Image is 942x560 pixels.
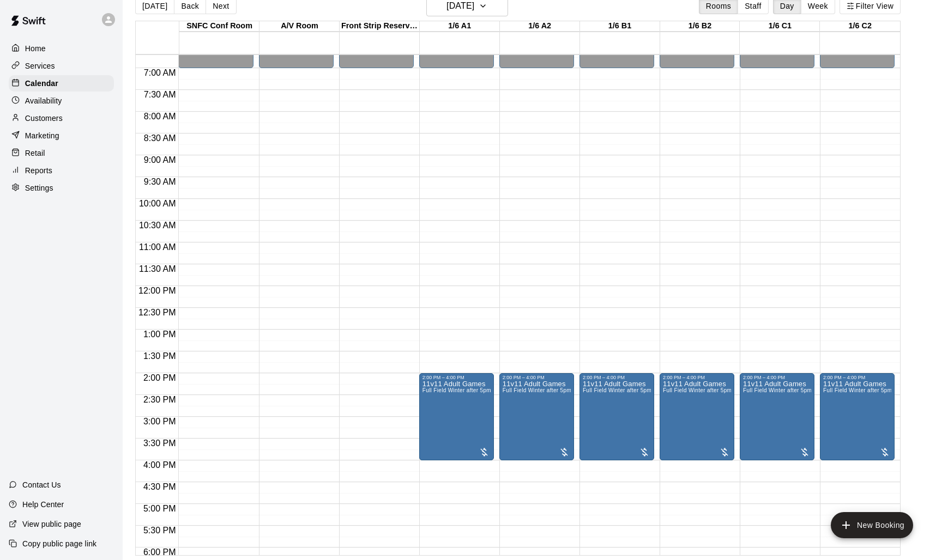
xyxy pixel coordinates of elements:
div: 2:00 PM – 4:00 PM: 11v11 Adult Games [660,373,734,460]
p: View public page [22,519,81,529]
span: 12:00 PM [136,286,178,295]
span: 2:30 PM [141,395,179,404]
div: 2:00 PM – 4:00 PM: 11v11 Adult Games [740,373,814,460]
a: Home [9,40,114,57]
div: 1/6 C2 [820,21,900,32]
span: 1:00 PM [141,330,179,339]
span: 8:30 AM [141,133,179,143]
div: Front Strip Reservation [340,21,420,32]
div: 2:00 PM – 4:00 PM [743,375,811,380]
div: 2:00 PM – 4:00 PM [503,375,571,380]
div: 1/6 C1 [740,21,820,32]
span: 5:30 PM [141,526,179,535]
button: add [831,512,913,538]
p: Calendar [25,78,58,89]
p: Marketing [25,130,59,141]
a: Reports [9,162,114,179]
span: Full Field Winter after 5pm or weekends SNFC or [GEOGRAPHIC_DATA] [503,387,692,393]
p: Retail [25,148,45,159]
span: 3:30 PM [141,439,179,448]
div: 2:00 PM – 4:00 PM: 11v11 Adult Games [820,373,895,460]
p: Home [25,43,46,54]
a: Calendar [9,75,114,92]
div: 1/6 B1 [580,21,660,32]
span: 9:30 AM [141,177,179,186]
div: 2:00 PM – 4:00 PM: 11v11 Adult Games [499,373,574,460]
span: Full Field Winter after 5pm or weekends SNFC or [GEOGRAPHIC_DATA] [422,387,612,393]
div: 2:00 PM – 4:00 PM [663,375,731,380]
span: 3:00 PM [141,417,179,426]
p: Reports [25,165,52,176]
span: 4:00 PM [141,460,179,470]
div: 2:00 PM – 4:00 PM: 11v11 Adult Games [419,373,494,460]
p: Contact Us [22,479,61,490]
div: 2:00 PM – 4:00 PM [583,375,651,380]
span: Full Field Winter after 5pm or weekends SNFC or [GEOGRAPHIC_DATA] [583,387,772,393]
span: 8:00 AM [141,112,179,121]
span: 7:00 AM [141,68,179,77]
span: 1:30 PM [141,351,179,361]
span: 4:30 PM [141,482,179,491]
a: Retail [9,145,114,161]
span: 10:00 AM [136,199,179,208]
span: 10:30 AM [136,221,179,230]
span: 11:00 AM [136,242,179,252]
div: A/V Room [259,21,340,32]
a: Services [9,58,114,74]
div: 1/6 B2 [660,21,740,32]
span: 11:30 AM [136,264,179,273]
a: Customers [9,110,114,126]
div: 2:00 PM – 4:00 PM: 11v11 Adult Games [579,373,654,460]
span: 5:00 PM [141,504,179,513]
p: Services [25,60,55,71]
span: 9:00 AM [141,155,179,165]
p: Customers [25,113,63,124]
p: Copy public page link [22,538,96,549]
span: 2:00 PM [141,373,179,382]
span: Full Field Winter after 5pm or weekends SNFC or [GEOGRAPHIC_DATA] [663,387,852,393]
div: 2:00 PM – 4:00 PM [422,375,491,380]
p: Availability [25,95,62,106]
p: Help Center [22,499,64,510]
span: 7:30 AM [141,90,179,99]
div: SNFC Conf Room [179,21,259,32]
span: Full Field Winter after 5pm or weekends SNFC or [GEOGRAPHIC_DATA] [743,387,932,393]
a: Availability [9,93,114,109]
div: 2:00 PM – 4:00 PM [823,375,891,380]
span: 12:30 PM [136,308,178,317]
span: 6:00 PM [141,547,179,557]
div: 1/6 A1 [420,21,500,32]
p: Settings [25,182,53,193]
a: Marketing [9,127,114,144]
a: Settings [9,180,114,196]
div: 1/6 A2 [500,21,580,32]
